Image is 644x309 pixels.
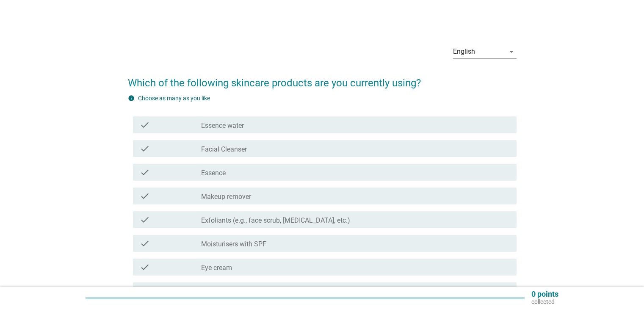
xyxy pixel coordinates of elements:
i: check [140,215,150,225]
label: Makeup remover [201,193,251,201]
label: Facial Cleanser [201,145,247,154]
i: info [128,95,135,102]
h2: Which of the following skincare products are you currently using? [128,67,517,91]
i: check [140,143,150,154]
i: check [140,286,150,296]
i: check [140,238,150,248]
label: Essence [201,169,226,177]
i: arrow_drop_down [506,47,517,57]
i: check [140,120,150,130]
label: Choose as many as you like [138,95,210,102]
div: English [453,48,475,55]
i: check [140,167,150,177]
label: Eye cream [201,264,232,272]
label: Exfoliants (e.g., face scrub, [MEDICAL_DATA], etc.) [201,216,350,225]
label: Essence water [201,121,244,130]
i: check [140,262,150,272]
p: collected [531,298,558,306]
i: check [140,191,150,201]
label: Moisturisers with SPF [201,240,266,248]
p: 0 points [531,290,558,298]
